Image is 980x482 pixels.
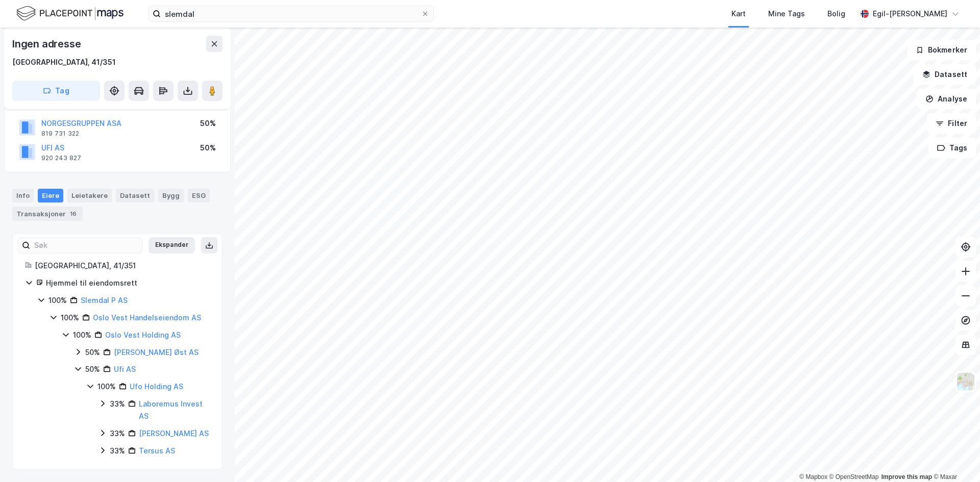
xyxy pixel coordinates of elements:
[105,331,181,339] a: Oslo Vest Holding AS
[110,445,125,457] div: 33%
[46,277,210,289] div: Hjemmel til eiendomsrett
[139,399,203,420] a: Laboremus Invest AS
[829,473,879,480] a: OpenStreetMap
[200,142,216,154] div: 50%
[881,473,932,480] a: Improve this map
[12,189,34,202] div: Info
[731,8,746,20] div: Kart
[61,312,79,324] div: 100%
[30,238,142,253] input: Søk
[110,398,125,410] div: 33%
[67,189,112,202] div: Leietakere
[41,130,79,138] div: 819 731 322
[110,427,125,440] div: 33%
[48,294,67,307] div: 100%
[116,189,154,202] div: Datasett
[85,363,100,375] div: 50%
[139,446,175,455] a: Tersus AS
[12,207,83,221] div: Transaksjoner
[927,113,976,134] button: Filter
[928,138,976,158] button: Tags
[97,380,116,393] div: 100%
[41,154,81,162] div: 920 243 827
[907,40,976,60] button: Bokmerker
[12,36,83,52] div: Ingen adresse
[16,5,124,22] img: logo.f888ab2527a4732fd821a326f86c7f29.svg
[114,348,199,357] a: [PERSON_NAME] Øst AS
[38,189,63,202] div: Eiere
[93,313,201,322] a: Oslo Vest Handelseiendom AS
[68,209,79,219] div: 16
[12,56,116,68] div: [GEOGRAPHIC_DATA], 41/351
[188,189,210,202] div: ESG
[200,117,216,130] div: 50%
[158,189,184,202] div: Bygg
[114,365,136,373] a: Ufi AS
[139,429,209,438] a: [PERSON_NAME] AS
[161,6,421,21] input: Søk på adresse, matrikkel, gårdeiere, leietakere eller personer
[956,372,975,391] img: Z
[799,473,827,480] a: Mapbox
[768,8,805,20] div: Mine Tags
[81,296,128,305] a: Slemdal P AS
[85,346,100,359] div: 50%
[917,89,976,109] button: Analyse
[35,260,210,272] div: [GEOGRAPHIC_DATA], 41/351
[873,8,947,20] div: Egil-[PERSON_NAME]
[12,81,100,101] button: Tag
[149,237,195,253] button: Ekspander
[73,329,91,341] div: 100%
[929,433,980,482] iframe: Chat Widget
[827,8,845,20] div: Bolig
[130,382,183,391] a: Ufo Holding AS
[914,64,976,85] button: Datasett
